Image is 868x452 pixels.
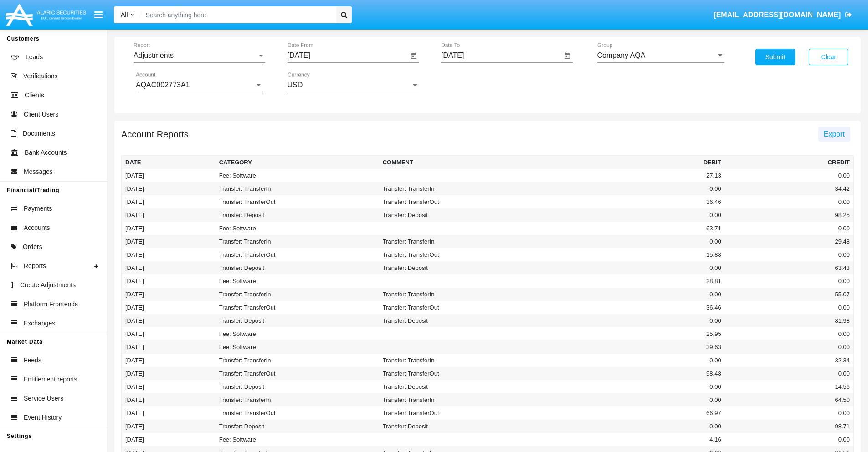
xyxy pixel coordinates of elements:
[122,169,216,182] td: [DATE]
[122,248,216,261] td: [DATE]
[24,300,78,309] span: Platform Frontends
[755,49,795,65] button: Submit
[122,314,216,327] td: [DATE]
[122,182,216,195] td: [DATE]
[216,301,379,314] td: Transfer: TransferOut
[134,51,174,59] span: Adjustments
[725,380,854,393] td: 14.56
[725,156,854,169] th: Credit
[114,10,141,20] a: All
[122,420,216,433] td: [DATE]
[725,406,854,420] td: 0.00
[714,11,841,19] span: [EMAIL_ADDRESS][DOMAIN_NAME]
[122,208,216,222] td: [DATE]
[121,131,189,138] h5: Account Reports
[379,156,543,169] th: Comment
[216,274,379,288] td: Fee: Software
[379,195,543,208] td: Transfer: TransferOut
[216,314,379,327] td: Transfer: Deposit
[216,380,379,393] td: Transfer: Deposit
[216,208,379,222] td: Transfer: Deposit
[122,235,216,248] td: [DATE]
[122,393,216,406] td: [DATE]
[725,208,854,222] td: 98.25
[379,354,543,367] td: Transfer: TransferIn
[24,356,41,365] span: Feeds
[543,274,725,288] td: 28.81
[24,413,62,422] span: Event History
[216,420,379,433] td: Transfer: Deposit
[543,222,725,235] td: 63.71
[543,288,725,301] td: 0.00
[709,2,857,28] a: [EMAIL_ADDRESS][DOMAIN_NAME]
[379,367,543,380] td: Transfer: TransferOut
[24,394,63,403] span: Service Users
[216,340,379,354] td: Fee: Software
[216,235,379,248] td: Transfer: TransferIn
[809,49,848,65] button: Clear
[379,235,543,248] td: Transfer: TransferIn
[725,340,854,354] td: 0.00
[216,261,379,274] td: Transfer: Deposit
[24,223,50,233] span: Accounts
[121,11,128,18] span: All
[725,169,854,182] td: 0.00
[543,235,725,248] td: 0.00
[725,420,854,433] td: 98.71
[216,222,379,235] td: Fee: Software
[122,354,216,367] td: [DATE]
[379,248,543,261] td: Transfer: TransferOut
[216,182,379,195] td: Transfer: TransferIn
[122,327,216,340] td: [DATE]
[543,195,725,208] td: 36.46
[543,380,725,393] td: 0.00
[24,110,58,119] span: Client Users
[216,195,379,208] td: Transfer: TransferOut
[543,314,725,327] td: 0.00
[379,406,543,420] td: Transfer: TransferOut
[24,375,77,384] span: Entitlement reports
[24,261,46,271] span: Reports
[122,406,216,420] td: [DATE]
[543,354,725,367] td: 0.00
[288,81,303,89] span: USD
[543,301,725,314] td: 36.46
[122,433,216,446] td: [DATE]
[379,208,543,222] td: Transfer: Deposit
[543,208,725,222] td: 0.00
[543,169,725,182] td: 27.13
[725,301,854,314] td: 0.00
[379,393,543,406] td: Transfer: TransferIn
[725,274,854,288] td: 0.00
[216,248,379,261] td: Transfer: TransferOut
[122,274,216,288] td: [DATE]
[725,195,854,208] td: 0.00
[543,340,725,354] td: 39.63
[216,156,379,169] th: Category
[122,380,216,393] td: [DATE]
[543,327,725,340] td: 25.95
[543,393,725,406] td: 0.00
[543,156,725,169] th: Debit
[543,182,725,195] td: 0.00
[379,288,543,301] td: Transfer: TransferIn
[543,248,725,261] td: 15.88
[216,169,379,182] td: Fee: Software
[379,301,543,314] td: Transfer: TransferOut
[26,52,43,62] span: Leads
[122,156,216,169] th: Date
[24,167,53,177] span: Messages
[725,327,854,340] td: 0.00
[379,314,543,327] td: Transfer: Deposit
[24,319,55,328] span: Exchanges
[216,288,379,301] td: Transfer: TransferIn
[543,261,725,274] td: 0.00
[725,261,854,274] td: 63.43
[725,367,854,380] td: 0.00
[25,91,44,100] span: Clients
[725,222,854,235] td: 0.00
[23,71,57,81] span: Verifications
[122,261,216,274] td: [DATE]
[543,433,725,446] td: 4.16
[23,242,42,252] span: Orders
